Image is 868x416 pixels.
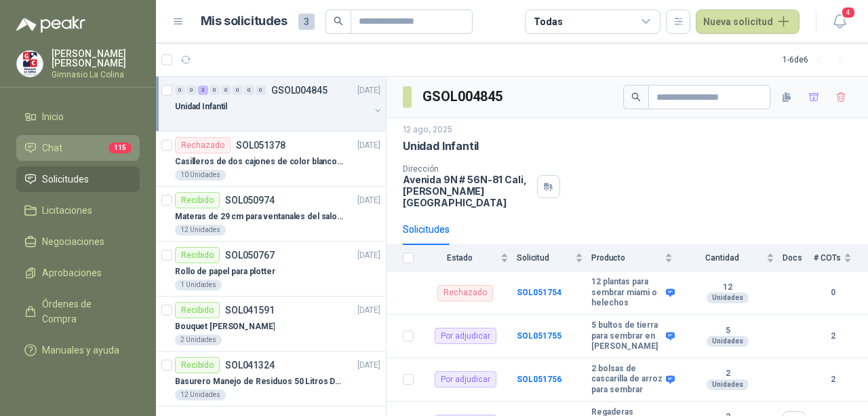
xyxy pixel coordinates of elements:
span: Órdenes de Compra [42,297,127,326]
p: Gimnasio La Colina [52,71,140,79]
button: Nueva solicitud [696,10,800,34]
div: 12 Unidades [175,225,226,235]
div: Todas [534,14,562,29]
div: Rechazado [175,137,231,153]
span: Manuales y ayuda [42,343,119,358]
p: Bouquet [PERSON_NAME] [175,320,275,333]
div: Recibido [175,357,220,373]
span: Solicitud [517,253,572,263]
button: 4 [827,10,852,34]
b: 5 bultos de tierra para sembrar en [PERSON_NAME] [591,320,663,352]
th: Docs [783,245,814,271]
th: Producto [591,245,681,271]
div: Recibido [175,302,220,318]
div: 10 Unidades [175,170,226,181]
p: Casilleros de dos cajones de color blanco para casitas 1 y 2 [175,155,344,168]
span: Aprobaciones [42,265,102,280]
b: 2 [814,330,852,343]
p: Dirección [403,164,532,174]
p: Materas de 29 cm para ventanales del salon de lenguaje y coordinación [175,210,344,223]
div: Por adjudicar [435,328,496,344]
h1: Mis solicitudes [201,12,288,31]
p: [PERSON_NAME] [PERSON_NAME] [52,49,140,68]
p: [DATE] [357,84,380,97]
span: Estado [422,253,498,263]
div: Unidades [707,292,749,303]
img: Company Logo [17,51,43,77]
a: Chat115 [16,135,140,161]
div: 0 [244,86,254,95]
a: 0 0 3 0 0 0 0 0 GSOL004845[DATE] Unidad Infantil [175,82,383,126]
a: Solicitudes [16,166,140,192]
a: Inicio [16,104,140,130]
a: RecibidoSOL050767[DATE] Rollo de papel para plotter1 Unidades [156,242,386,297]
div: 0 [256,86,266,95]
a: SOL051754 [517,288,561,297]
b: 12 plantas para sembrar miami o helechos [591,277,663,309]
b: 5 [681,326,774,337]
p: [DATE] [357,194,380,207]
b: 2 [814,373,852,386]
div: 2 Unidades [175,335,222,345]
a: SOL051755 [517,331,561,341]
p: Rollo de papel para plotter [175,265,275,278]
div: 12 Unidades [175,390,226,400]
h3: GSOL004845 [422,86,505,107]
p: SOL041324 [225,360,275,370]
span: Licitaciones [42,203,92,218]
div: Recibido [175,247,220,263]
div: Unidades [707,336,749,347]
p: Unidad Infantil [403,139,479,153]
p: 12 ago, 2025 [403,124,452,136]
p: GSOL004845 [271,86,328,95]
p: SOL051378 [236,140,285,150]
span: # COTs [814,253,841,263]
b: 12 [681,282,774,293]
span: search [334,16,343,26]
p: Basurero Manejo de Residuos 50 Litros Doble / Rimax [175,375,344,388]
span: 115 [108,143,132,153]
span: Cantidad [681,253,764,263]
img: Logo peakr [16,16,85,33]
span: search [631,92,641,102]
div: 0 [233,86,243,95]
p: [DATE] [357,249,380,262]
div: 0 [186,86,197,95]
p: [DATE] [357,359,380,372]
p: Unidad Infantil [175,100,227,113]
div: Por adjudicar [435,371,496,387]
p: [DATE] [357,304,380,317]
b: 0 [814,286,852,299]
a: Órdenes de Compra [16,291,140,332]
th: # COTs [814,245,868,271]
span: 3 [298,14,315,30]
div: 1 Unidades [175,280,222,290]
span: Solicitudes [42,172,89,187]
a: SOL051756 [517,375,561,384]
div: 1 - 6 de 6 [783,49,852,71]
div: Recibido [175,192,220,208]
div: Unidades [707,379,749,390]
a: Aprobaciones [16,260,140,286]
div: 3 [198,86,208,95]
span: Chat [42,140,62,155]
a: Negociaciones [16,229,140,254]
p: SOL050974 [225,195,275,205]
span: Inicio [42,109,64,124]
p: SOL041591 [225,305,275,315]
p: SOL050767 [225,250,275,260]
a: Manuales y ayuda [16,337,140,363]
div: 0 [210,86,220,95]
p: Avenida 9N # 56N-81 Cali , [PERSON_NAME][GEOGRAPHIC_DATA] [403,174,532,208]
th: Estado [422,245,517,271]
a: RechazadoSOL051378[DATE] Casilleros de dos cajones de color blanco para casitas 1 y 210 Unidades [156,132,386,187]
p: [DATE] [357,139,380,152]
div: 0 [175,86,185,95]
a: RecibidoSOL041591[DATE] Bouquet [PERSON_NAME]2 Unidades [156,297,386,352]
th: Cantidad [681,245,783,271]
b: 2 bolsas de cascarilla de arroz para sembrar [591,364,663,396]
a: Licitaciones [16,197,140,223]
a: RecibidoSOL041324[DATE] Basurero Manejo de Residuos 50 Litros Doble / Rimax12 Unidades [156,352,386,406]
